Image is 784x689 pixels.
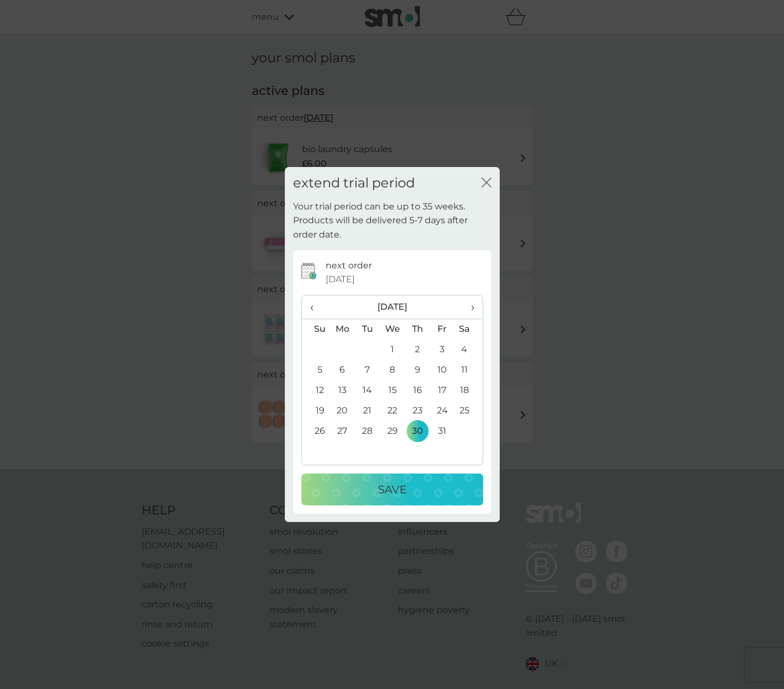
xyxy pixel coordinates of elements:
th: We [380,319,405,340]
td: 2 [405,340,430,360]
th: Su [302,319,330,340]
td: 4 [455,340,482,360]
th: Tu [355,319,380,340]
td: 28 [355,421,380,442]
span: ‹ [310,295,322,319]
p: next order [326,259,372,273]
td: 6 [330,360,355,380]
td: 10 [430,360,455,380]
td: 17 [430,380,455,401]
td: 13 [330,380,355,401]
td: 1 [380,340,405,360]
td: 19 [302,401,330,421]
th: Fr [430,319,455,340]
td: 29 [380,421,405,442]
td: 24 [430,401,455,421]
td: 30 [405,421,430,442]
td: 23 [405,401,430,421]
td: 12 [302,380,330,401]
td: 31 [430,421,455,442]
p: Your trial period can be up to 35 weeks. Products will be delivered 5-7 days after order date. [293,200,491,242]
td: 14 [355,380,380,401]
th: Sa [455,319,482,340]
h2: extend trial period [293,175,415,191]
th: Th [405,319,430,340]
button: close [482,177,491,189]
td: 11 [455,360,482,380]
td: 15 [380,380,405,401]
p: Save [378,481,407,498]
td: 26 [302,421,330,442]
span: › [463,295,474,319]
td: 7 [355,360,380,380]
td: 25 [455,401,482,421]
span: [DATE] [326,272,355,287]
td: 20 [330,401,355,421]
td: 9 [405,360,430,380]
th: Mo [330,319,355,340]
td: 27 [330,421,355,442]
td: 8 [380,360,405,380]
button: Save [301,473,483,505]
td: 22 [380,401,405,421]
td: 21 [355,401,380,421]
td: 18 [455,380,482,401]
th: [DATE] [330,295,455,319]
td: 5 [302,360,330,380]
td: 3 [430,340,455,360]
td: 16 [405,380,430,401]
